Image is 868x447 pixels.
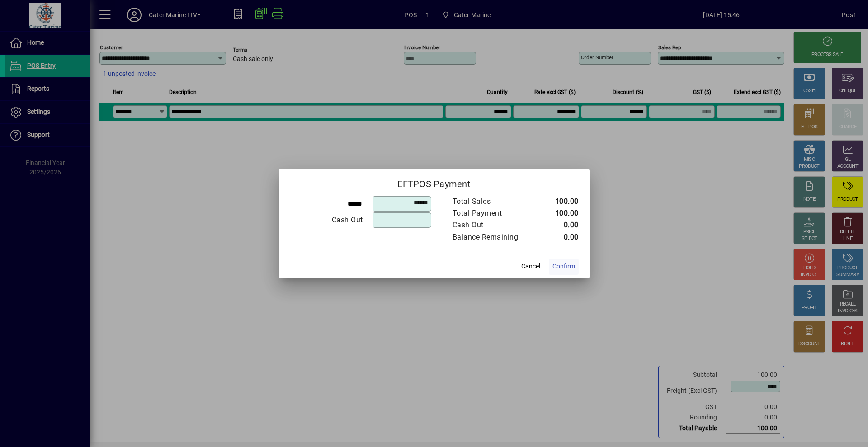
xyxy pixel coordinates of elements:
span: Confirm [552,262,575,271]
div: Balance Remaining [453,232,528,243]
td: 100.00 [538,196,579,207]
button: Confirm [549,259,579,275]
h2: EFTPOS Payment [279,169,590,195]
td: 100.00 [538,207,579,219]
div: Cash Out [453,220,528,231]
td: Total Payment [452,207,538,219]
div: Cash Out [290,215,363,226]
td: 0.00 [538,219,579,231]
button: Cancel [516,259,545,275]
td: Total Sales [452,196,538,207]
span: Cancel [521,262,540,271]
td: 0.00 [538,231,579,243]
